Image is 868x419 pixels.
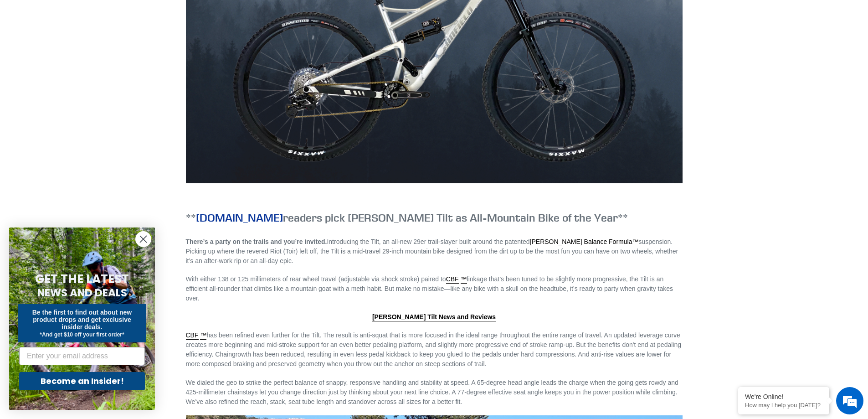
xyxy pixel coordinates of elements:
[745,402,822,409] p: How may I help you today?
[37,285,127,300] span: NEWS AND DEALS
[186,331,199,340] a: CBF
[186,379,678,405] span: We dialed the geo to strike the perfect balance of snappy, responsive handling and stability at s...
[186,238,678,264] span: Introducing the Tilt, an all-new 29er trail-slayer built around the patented suspension. Picking ...
[186,238,327,245] span: There’s a party on the trails and you’re invited.
[372,313,496,321] a: [PERSON_NAME] Tilt News and Reviews
[461,275,467,284] a: ™
[135,231,151,247] button: Close dialog
[35,271,129,287] span: GET THE LATEST
[446,275,459,284] a: CBF
[186,331,682,367] span: has been refined even further for the Tilt. The result is anti-squat that is more focused in the ...
[19,347,145,365] input: Enter your email address
[372,313,496,321] span: [PERSON_NAME] Tilt News and Reviews
[530,238,639,246] a: [PERSON_NAME] Balance Formula™
[32,309,132,331] span: Be the first to find out about new product drops and get exclusive insider deals.
[40,331,124,338] span: *And get $10 off your first order*
[19,372,145,390] button: Become an Insider!
[745,393,822,400] div: We're Online!
[200,331,206,340] a: ™
[186,211,628,225] strong: ** readers pick [PERSON_NAME] Tilt as All-Mountain Bike of the Year**
[186,275,673,302] span: With either 138 or 125 millimeters of rear wheel travel (adjustable via shock stroke) paired to l...
[196,211,283,225] a: [DOMAIN_NAME]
